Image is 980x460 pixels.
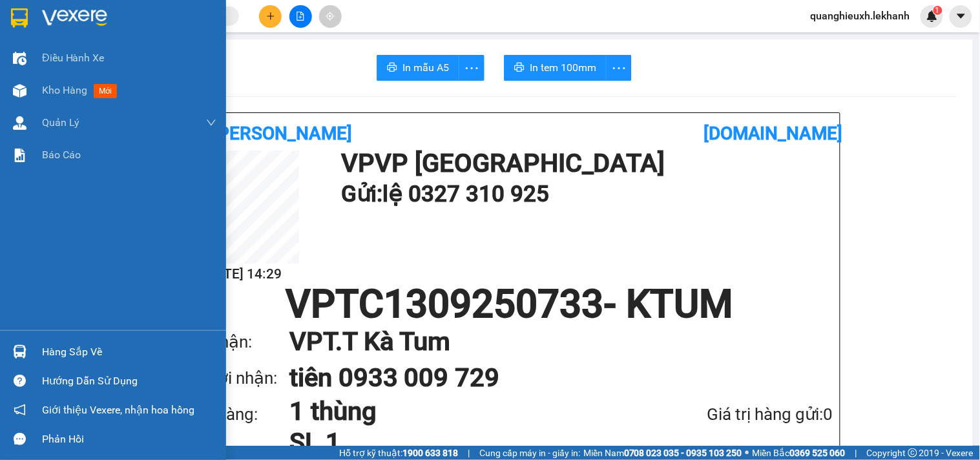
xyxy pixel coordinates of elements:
[11,57,142,76] div: 0327310925
[606,55,632,81] button: more
[377,55,459,81] button: printerIn mẫu A5
[289,5,312,28] button: file-add
[13,116,26,130] img: warehouse-icon
[42,50,105,66] span: Điều hành xe
[935,6,940,15] span: 1
[13,84,26,98] img: warehouse-icon
[583,446,742,460] span: Miền Nam
[42,84,87,96] span: Kho hàng
[926,10,938,22] img: icon-new-feature
[42,402,194,418] span: Giới thiệu Vexere, nhận hoa hồng
[266,12,275,21] span: plus
[13,345,26,359] img: warehouse-icon
[639,401,833,428] div: Giá trị hàng gửi: 0
[296,12,305,21] span: file-add
[14,433,26,445] span: message
[753,446,846,460] span: Miền Bắc
[402,448,458,458] strong: 1900 633 818
[624,448,742,458] strong: 0708 023 035 - 0935 103 250
[11,42,142,57] div: lệ
[289,324,808,360] h1: VP T.T Kà Tum
[289,396,639,427] h1: 1 thùng
[13,52,26,65] img: warehouse-icon
[186,264,299,285] h2: [DATE] 14:29
[341,176,827,212] h1: Gửi: lệ 0327 310 925
[459,55,485,81] button: more
[149,83,256,101] div: 40.000
[514,62,525,74] span: printer
[11,11,142,42] div: VP [GEOGRAPHIC_DATA]
[339,446,458,460] span: Hỗ trợ kỹ thuật:
[186,285,833,324] h1: VPTC1309250733 - KTUM
[800,8,921,24] span: quanghieuxh.lekhanh
[42,371,216,391] div: Hướng dẫn sử dụng
[11,12,31,26] span: Gửi:
[341,151,827,176] h1: VP VP [GEOGRAPHIC_DATA]
[745,450,749,455] span: ⚪️
[186,329,289,355] div: VP nhận:
[14,375,26,387] span: question-circle
[206,118,216,128] span: down
[950,5,972,28] button: caret-down
[151,11,255,26] div: T.T Kà Tum
[459,60,484,76] span: more
[186,401,289,428] div: Tên hàng:
[387,62,397,74] span: printer
[186,365,289,392] div: Người nhận:
[42,430,216,449] div: Phản hồi
[42,114,79,131] span: Quản Lý
[326,12,335,21] span: aim
[468,446,470,460] span: |
[607,60,631,76] span: more
[790,448,846,458] strong: 0369 525 060
[94,84,117,98] span: mới
[14,404,26,416] span: notification
[151,12,182,26] span: Nhận:
[11,8,28,28] img: logo-vxr
[504,55,607,81] button: printerIn tem 100mm
[149,87,167,100] span: CC :
[530,59,596,76] span: In tem 100mm
[933,6,943,15] sup: 1
[213,123,353,144] b: [PERSON_NAME]
[259,5,282,28] button: plus
[42,147,81,163] span: Báo cáo
[151,26,255,42] div: tiên
[289,427,639,458] h1: SL 1
[908,448,917,457] span: copyright
[289,360,808,396] h1: tiên 0933 009 729
[319,5,342,28] button: aim
[955,10,967,22] span: caret-down
[151,42,255,60] div: 0933009729
[402,59,449,76] span: In mẫu A5
[13,149,26,162] img: solution-icon
[479,446,580,460] span: Cung cấp máy in - giấy in:
[855,446,857,460] span: |
[704,123,843,144] b: [DOMAIN_NAME]
[42,342,216,362] div: Hàng sắp về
